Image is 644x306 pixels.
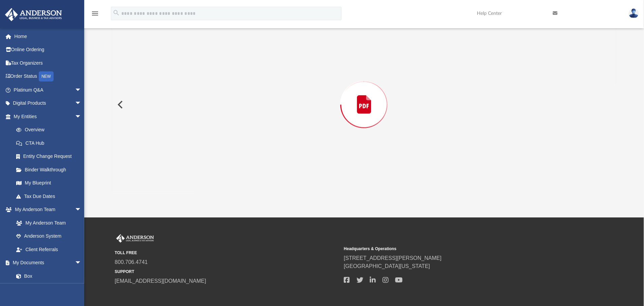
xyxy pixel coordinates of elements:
a: Binder Walkthrough [9,163,92,176]
a: 800.706.4741 [115,259,148,265]
a: Entity Change Request [9,150,92,163]
a: CTA Hub [9,136,92,150]
span: arrow_drop_down [75,110,88,124]
a: Tax Organizers [5,56,92,70]
a: Order StatusNEW [5,70,92,83]
a: Digital Productsarrow_drop_down [5,97,92,110]
small: TOLL FREE [115,250,339,256]
a: Client Referrals [9,243,88,256]
a: My Blueprint [9,176,88,190]
small: SUPPORT [115,269,339,275]
small: Headquarters & Operations [344,246,569,252]
a: [EMAIL_ADDRESS][DOMAIN_NAME] [115,278,206,284]
i: search [113,9,120,16]
a: [GEOGRAPHIC_DATA][US_STATE] [344,263,430,269]
a: Box [9,269,85,283]
span: arrow_drop_down [75,83,88,97]
div: NEW [39,71,54,81]
a: Home [5,30,92,43]
a: [STREET_ADDRESS][PERSON_NAME] [344,255,442,261]
a: Meeting Minutes [9,283,88,296]
a: Platinum Q&Aarrow_drop_down [5,83,92,97]
img: User Pic [629,8,639,18]
a: Overview [9,123,92,137]
a: Anderson System [9,230,88,243]
img: Anderson Advisors Platinum Portal [115,234,155,243]
i: menu [91,9,99,18]
span: arrow_drop_down [75,203,88,217]
a: My Documentsarrow_drop_down [5,256,88,270]
a: My Anderson Team [9,216,85,230]
a: Tax Due Dates [9,190,92,203]
img: Anderson Advisors Platinum Portal [3,8,64,21]
a: Online Ordering [5,43,92,57]
button: Previous File [112,95,127,114]
span: arrow_drop_down [75,256,88,270]
a: menu [91,13,99,18]
a: My Anderson Teamarrow_drop_down [5,203,88,216]
span: arrow_drop_down [75,97,88,110]
a: My Entitiesarrow_drop_down [5,110,92,123]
